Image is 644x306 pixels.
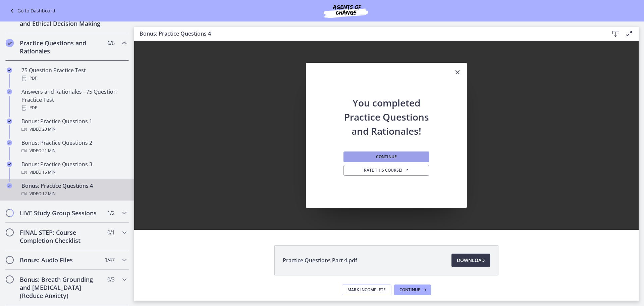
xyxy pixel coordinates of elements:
[21,147,126,155] div: Video
[21,139,126,155] div: Bonus: Practice Questions 2
[21,117,126,133] div: Bonus: Practice Questions 1
[20,39,102,55] h2: Practice Questions and Rationales
[7,119,12,124] i: Completed
[21,88,126,112] div: Answers and Rationales - 75 Question Practice Test
[451,254,490,267] a: Download
[394,285,431,295] button: Continue
[343,151,429,162] button: Continue
[347,287,386,293] span: Mark Incomplete
[21,74,126,82] div: PDF
[21,160,126,176] div: Bonus: Practice Questions 3
[7,140,12,145] i: Completed
[41,190,56,198] span: · 12 min
[20,209,102,217] h2: LIVE Study Group Sessions
[342,82,431,138] h2: You completed Practice Questions and Rationales!
[21,182,126,198] div: Bonus: Practice Questions 4
[21,168,126,176] div: Video
[376,154,397,160] span: Continue
[21,104,126,112] div: PDF
[283,256,357,264] span: Practice Questions Part 4.pdf
[343,165,429,176] a: Rate this course! Opens in a new window
[20,256,102,264] h2: Bonus: Audio Files
[21,125,126,133] div: Video
[140,30,598,38] h3: Bonus: Practice Questions 4
[7,68,12,73] i: Completed
[107,209,114,217] span: 1 / 2
[342,285,391,295] button: Mark Incomplete
[21,66,126,82] div: 75 Question Practice Test
[107,39,114,47] span: 6 / 6
[41,147,56,155] span: · 21 min
[7,89,12,94] i: Completed
[7,183,12,188] i: Completed
[7,162,12,167] i: Completed
[20,228,102,245] h2: FINAL STEP: Course Completion Checklist
[105,256,114,264] span: 1 / 47
[399,287,420,293] span: Continue
[306,3,386,19] img: Agents of Change
[41,125,56,133] span: · 20 min
[107,228,114,236] span: 0 / 1
[364,168,409,173] span: Rate this course!
[6,39,14,47] i: Completed
[107,275,114,283] span: 0 / 3
[405,168,409,172] i: Opens in a new window
[457,256,485,264] span: Download
[21,190,126,198] div: Video
[20,275,102,300] h2: Bonus: Breath Grounding and [MEDICAL_DATA] (Reduce Anxiety)
[41,168,56,176] span: · 15 min
[448,63,467,82] button: Close
[8,7,55,15] a: Go to Dashboard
